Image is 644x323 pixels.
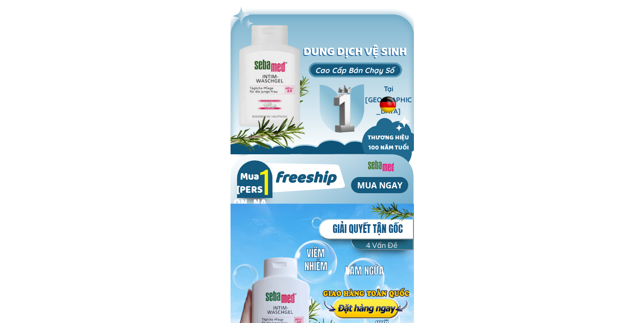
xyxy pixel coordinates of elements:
[255,161,276,201] h2: 1
[351,177,408,193] p: MUA NGAY
[356,239,407,251] h5: 4 Vấn Đề
[365,83,412,117] h3: Tại [GEOGRAPHIC_DATA]
[309,64,401,76] h3: Cao Cấp Bán Chạy Số
[363,134,413,154] h2: THƯƠNG HIỆU 100 NĂM TUỔI
[302,44,409,63] h1: DUNG DỊCH VỆ SINH
[234,172,266,224] h2: Mua [PERSON_NAME]
[258,167,353,192] h2: freeship
[325,221,410,237] h5: GIẢI QUYẾT TẬN GỐC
